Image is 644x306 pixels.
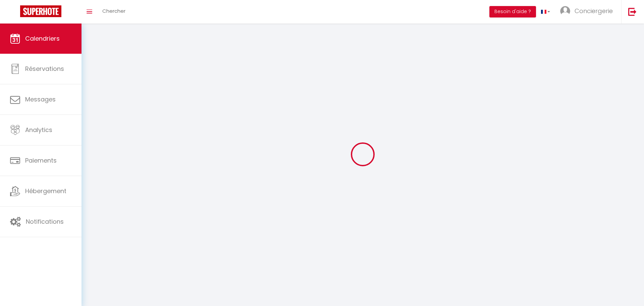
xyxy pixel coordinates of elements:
span: Messages [25,95,56,103]
span: Hébergement [25,187,66,195]
span: Paiements [25,156,57,165]
img: ... [560,6,570,16]
span: Chercher [102,7,125,14]
span: Analytics [25,126,52,134]
img: Super Booking [20,5,61,17]
span: Notifications [26,217,64,226]
span: Calendriers [25,34,60,43]
span: Conciergerie [575,7,613,15]
span: Réservations [25,64,64,73]
button: Besoin d'aide ? [489,6,536,17]
img: logout [628,7,637,16]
